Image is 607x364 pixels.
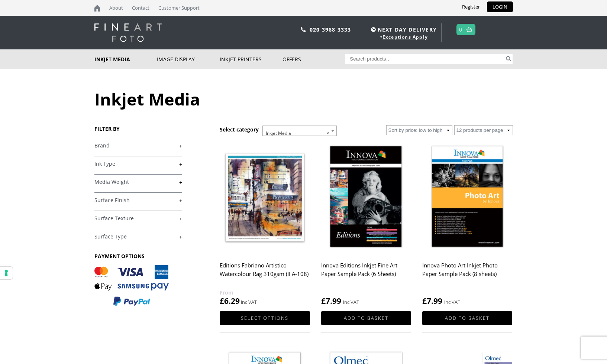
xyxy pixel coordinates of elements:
h4: Surface Finish [94,192,182,207]
a: Inkjet Media [94,49,157,69]
span: × [326,128,329,139]
img: Innova Photo Art Inkjet Photo Paper Sample Pack (8 sheets) [422,141,512,254]
h3: FILTER BY [94,125,182,132]
h2: Innova Photo Art Inkjet Photo Paper Sample Pack (8 sheets) [422,259,512,288]
h1: Inkjet Media [94,88,513,110]
a: Innova Photo Art Inkjet Photo Paper Sample Pack (8 sheets) £7.99 inc VAT [422,141,512,306]
bdi: 7.99 [422,296,442,306]
h3: PAYMENT OPTIONS [94,253,182,260]
h4: Ink Type [94,156,182,171]
span: Inkjet Media [262,126,337,136]
span: NEXT DAY DELIVERY [369,25,437,34]
a: 0 [459,24,462,35]
span: Inkjet Media [263,126,336,141]
a: Editions Fabriano Artistico Watercolour Rag 310gsm (IFA-108) £6.29 [220,141,310,306]
img: Innova Editions Inkjet Fine Art Paper Sample Pack (6 Sheets) [321,141,411,254]
h4: Surface Texture [94,211,182,225]
a: Register [456,1,485,12]
h2: Innova Editions Inkjet Fine Art Paper Sample Pack (6 Sheets) [321,259,411,288]
input: Search products… [345,54,504,64]
img: Editions Fabriano Artistico Watercolour Rag 310gsm (IFA-108) [220,141,310,254]
bdi: 7.99 [321,296,341,306]
select: Shop order [386,125,452,135]
button: Search [504,54,513,64]
h3: Select category [220,126,259,133]
h4: Brand [94,138,182,153]
span: £ [321,296,326,306]
a: Offers [282,49,345,69]
img: PAYMENT OPTIONS [94,265,169,306]
a: Exceptions Apply [382,34,428,40]
span: £ [220,296,224,306]
strong: inc VAT [444,298,460,306]
a: + [94,215,182,222]
a: + [94,179,182,186]
a: + [94,142,182,149]
a: Image Display [157,49,220,69]
img: logo-white.svg [94,23,162,42]
a: Select options for “Editions Fabriano Artistico Watercolour Rag 310gsm (IFA-108)” [220,311,310,325]
a: + [94,160,182,168]
strong: inc VAT [343,298,359,306]
span: £ [422,296,427,306]
img: time.svg [371,27,376,32]
a: LOGIN [487,1,513,12]
h4: Media Weight [94,174,182,189]
a: + [94,197,182,204]
a: Add to basket: “Innova Photo Art Inkjet Photo Paper Sample Pack (8 sheets)” [422,311,512,325]
a: + [94,233,182,240]
img: phone.svg [301,27,306,32]
img: basket.svg [466,27,472,32]
h2: Editions Fabriano Artistico Watercolour Rag 310gsm (IFA-108) [220,259,310,288]
a: 020 3968 3333 [310,26,351,33]
a: Innova Editions Inkjet Fine Art Paper Sample Pack (6 Sheets) £7.99 inc VAT [321,141,411,306]
bdi: 6.29 [220,296,240,306]
a: Inkjet Printers [220,49,282,69]
a: Add to basket: “Innova Editions Inkjet Fine Art Paper Sample Pack (6 Sheets)” [321,311,411,325]
h4: Surface Type [94,229,182,244]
